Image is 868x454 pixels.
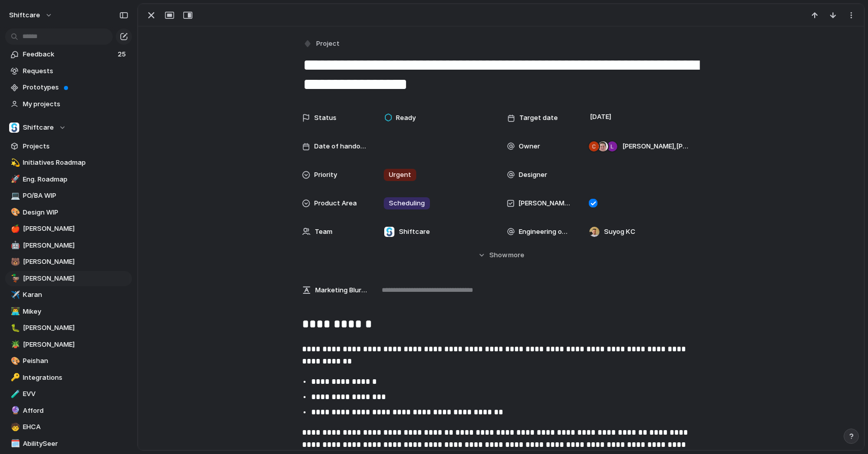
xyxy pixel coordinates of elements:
span: [PERSON_NAME] [23,340,128,350]
div: 🪴 [11,339,18,350]
a: 🤖[PERSON_NAME] [5,238,132,253]
span: [PERSON_NAME] [23,323,128,333]
span: [PERSON_NAME] Watching [518,198,572,208]
div: 🚀 [11,173,18,185]
span: 25 [118,49,128,59]
button: Project [301,37,343,51]
a: 🍎[PERSON_NAME] [5,221,132,236]
div: 🐻 [11,256,18,268]
button: 🤖 [9,240,19,251]
span: Priority [314,170,337,180]
button: 🎨 [9,356,19,366]
a: 💻PO/BA WIP [5,188,132,203]
span: Mikey [23,307,128,317]
span: Ready [396,113,416,123]
button: shiftcare [5,7,58,23]
span: Owner [519,141,540,152]
button: 💫 [9,158,19,168]
button: 🧒 [9,422,19,432]
button: 💻 [9,191,19,201]
a: 🪴[PERSON_NAME] [5,337,132,352]
span: Designer [519,170,547,180]
a: 👨‍💻Mikey [5,304,132,319]
button: 👨‍💻 [9,307,19,317]
div: 💻 [11,190,18,202]
button: 🧪 [9,389,19,399]
span: Marketing Blurb (15-20 Words) [315,285,367,295]
span: Team [315,227,332,237]
span: Engineering owner [519,227,572,237]
div: 🧒 [11,421,18,433]
button: 🍎 [9,224,19,234]
a: 🧪EVV [5,386,132,402]
div: 🔑 [11,372,18,383]
a: My projects [5,97,132,112]
span: EHCA [23,422,128,432]
span: Shiftcare [399,227,430,237]
span: Requests [23,66,128,76]
span: Date of handover [314,141,367,152]
a: 🦆[PERSON_NAME] [5,271,132,286]
span: more [508,250,524,260]
span: Integrations [23,373,128,383]
div: 🦆 [11,273,18,284]
a: 🔮Afford [5,403,132,418]
button: 🔮 [9,406,19,416]
div: 🗓️ [11,438,18,449]
a: 🧒EHCA [5,419,132,435]
a: 🐛[PERSON_NAME] [5,320,132,336]
a: 🎨Peishan [5,353,132,369]
button: 🐛 [9,323,19,333]
span: PO/BA WIP [23,191,128,201]
button: 🚀 [9,174,19,185]
span: Feedback [23,49,115,59]
span: [DATE] [587,111,614,123]
div: 🔑Integrations [5,370,132,385]
a: 🗓️AbilitySeer [5,436,132,451]
span: Karan [23,290,128,300]
span: Urgent [389,170,411,180]
button: 🔑 [9,373,19,383]
a: 🚀Eng. Roadmap [5,172,132,187]
a: 💫Initiatives Roadmap [5,155,132,170]
div: 🍎 [11,223,18,235]
span: Project [316,39,340,49]
span: Target date [519,113,558,123]
a: ✈️Karan [5,287,132,302]
div: 🔮 [11,405,18,416]
a: Feedback25 [5,47,132,62]
span: Product Area [314,198,357,208]
a: 🎨Design WIP [5,205,132,220]
a: Projects [5,139,132,154]
span: shiftcare [9,10,40,20]
span: [PERSON_NAME] [23,257,128,267]
span: [PERSON_NAME] [23,240,128,251]
button: 🪴 [9,340,19,350]
span: My projects [23,99,128,109]
span: [PERSON_NAME] [23,274,128,284]
button: 🐻 [9,257,19,267]
div: 🐛 [11,322,18,334]
span: Shiftcare [23,123,54,133]
span: Suyog KC [604,227,636,237]
a: 🐻[PERSON_NAME] [5,254,132,269]
span: Afford [23,406,128,416]
span: EVV [23,389,128,399]
div: 🎨 [11,355,18,367]
button: 🎨 [9,207,19,218]
a: Requests [5,64,132,79]
span: Projects [23,141,128,152]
